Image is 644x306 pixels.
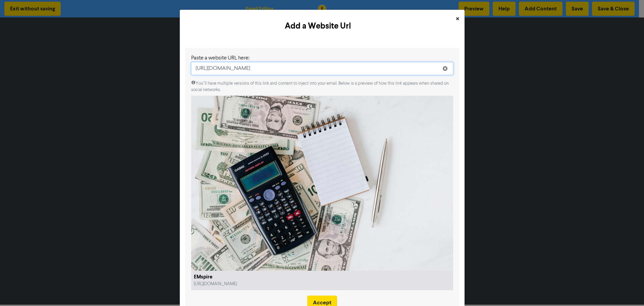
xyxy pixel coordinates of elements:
[191,96,453,271] img: pexels-karolina-grabowska-4386373.jpg
[185,20,450,32] h5: Add a Website Url
[191,54,453,62] div: Paste a website URL here:
[194,281,261,287] div: [URL][DOMAIN_NAME]
[456,14,459,24] span: ×
[191,80,453,93] div: You"ll have multiple versions of this link and content to inject into your email. Below is a prev...
[450,10,465,29] button: Close
[194,273,450,281] div: EMspire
